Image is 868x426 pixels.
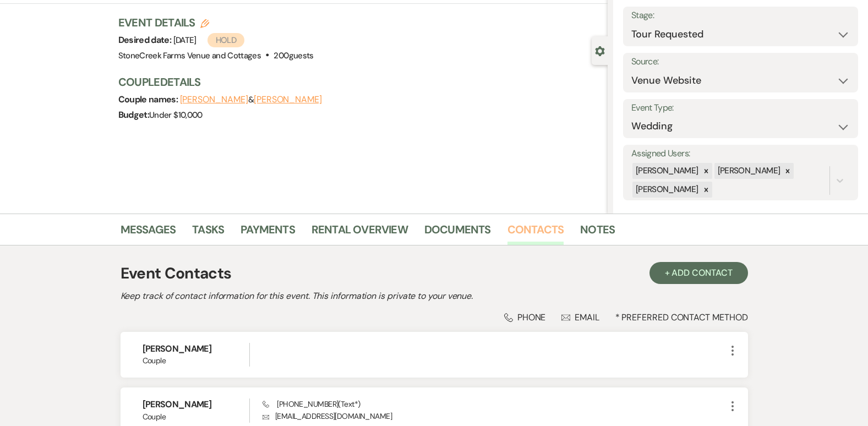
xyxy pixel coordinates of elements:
[118,94,180,105] span: Couple names:
[121,262,232,285] h1: Event Contacts
[143,398,250,411] h6: [PERSON_NAME]
[192,221,224,245] a: Tasks
[149,110,203,121] span: Under $10,000
[595,45,605,56] button: Close lead details
[121,221,176,245] a: Messages
[263,410,725,422] p: [EMAIL_ADDRESS][DOMAIN_NAME]
[118,15,314,30] h3: Event Details
[631,100,850,116] label: Event Type:
[312,221,408,245] a: Rental Overview
[173,35,245,46] span: [DATE]
[632,182,700,198] div: [PERSON_NAME]
[143,343,250,355] h6: [PERSON_NAME]
[424,221,491,245] a: Documents
[241,221,295,245] a: Payments
[208,33,244,47] span: Hold
[649,262,748,284] button: + Add Contact
[714,163,782,179] div: [PERSON_NAME]
[118,109,150,121] span: Budget:
[254,95,322,104] button: [PERSON_NAME]
[504,312,546,323] div: Phone
[118,50,261,61] span: StoneCreek Farms Venue and Cottages
[121,312,748,323] div: * Preferred Contact Method
[561,312,599,323] div: Email
[507,221,564,245] a: Contacts
[631,146,850,162] label: Assigned Users:
[632,163,700,179] div: [PERSON_NAME]
[180,95,248,104] button: [PERSON_NAME]
[631,8,850,24] label: Stage:
[180,94,322,105] span: &
[118,74,597,90] h3: Couple Details
[263,399,360,409] span: [PHONE_NUMBER] (Text*)
[631,54,850,70] label: Source:
[143,355,250,367] span: Couple
[121,290,748,303] h2: Keep track of contact information for this event. This information is private to your venue.
[118,34,173,46] span: Desired date:
[274,50,313,61] span: 200 guests
[580,221,615,245] a: Notes
[143,411,250,423] span: Couple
